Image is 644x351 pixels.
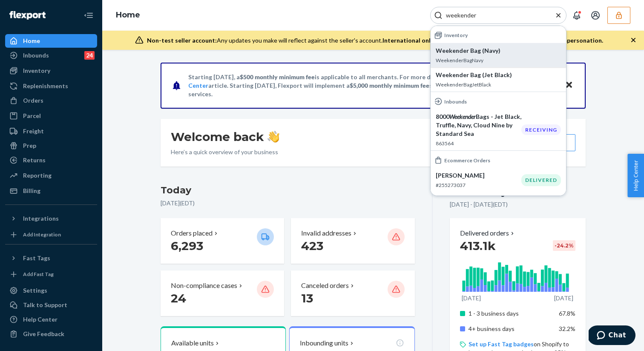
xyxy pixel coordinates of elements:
[23,301,67,309] div: Talk to Support
[171,338,214,348] p: Available units
[171,228,213,238] p: Orders placed
[147,37,217,44] span: Non-test seller account:
[521,124,561,135] div: Receiving
[5,169,97,182] a: Reporting
[589,325,635,347] iframe: Opens a widget where you can chat to one of our agents
[5,109,97,123] a: Parcel
[563,79,575,92] button: Close
[553,240,575,251] div: -24.2 %
[587,7,604,24] button: Open account menu
[436,71,561,79] p: Weekender Bag (Jet Black)
[291,270,414,316] button: Canceled orders 13
[436,46,561,55] p: Weekender Bag (Navy)
[171,291,186,305] span: 24
[627,154,644,197] button: Help Center
[554,11,563,20] button: Close Search
[23,231,61,238] div: Add Integration
[444,158,490,163] h6: Ecommerce Orders
[23,214,59,223] div: Integrations
[171,281,237,291] p: Non-compliance cases
[434,11,443,20] svg: Search Icon
[436,112,521,138] p: 8000 Bags - Jet Black, Truffle, Navy, Cloud Nine by Standard Sea
[5,34,97,48] a: Home
[109,3,147,28] ol: breadcrumbs
[444,99,467,104] h6: Inbounds
[300,338,348,348] p: Inbounding units
[23,286,47,295] div: Settings
[171,148,279,156] p: Here’s a quick overview of your business
[23,141,36,150] div: Prep
[23,127,44,135] div: Freight
[5,229,97,241] a: Add Integration
[23,171,52,180] div: Reporting
[450,200,508,209] p: [DATE] - [DATE] ( EDT )
[436,181,521,189] p: #255273037
[80,7,97,24] button: Close Navigation
[301,228,351,238] p: Invalid addresses
[161,199,415,207] p: [DATE] ( EDT )
[5,327,97,341] button: Give Feedback
[23,37,40,45] div: Home
[443,11,547,20] input: Search Input
[171,239,203,253] span: 6,293
[301,281,349,291] p: Canceled orders
[161,184,415,197] h3: Today
[23,96,43,105] div: Orders
[460,239,496,253] span: 413.1k
[5,124,97,138] a: Freight
[5,268,97,280] a: Add Fast Tag
[462,294,481,302] p: [DATE]
[5,139,97,152] a: Prep
[23,315,57,324] div: Help Center
[23,51,49,60] div: Inbounds
[449,113,476,120] em: Weekender
[161,270,284,316] button: Non-compliance cases 24
[23,112,41,120] div: Parcel
[171,129,279,144] h1: Welcome back
[5,79,97,93] a: Replenishments
[23,82,68,90] div: Replenishments
[23,66,50,75] div: Inventory
[5,251,97,265] button: Fast Tags
[5,298,97,312] button: Talk to Support
[5,184,97,198] a: Billing
[147,36,603,45] div: Any updates you make will reflect against the seller's account.
[23,270,54,278] div: Add Fast Tag
[188,73,557,98] p: Starting [DATE], a is applicable to all merchants. For more details, please refer to this article...
[5,64,97,78] a: Inventory
[23,156,46,164] div: Returns
[444,32,468,38] h6: Inventory
[350,82,429,89] span: $5,000 monthly minimum fee
[5,49,97,62] a: Inbounds24
[521,174,561,186] div: DELIVERED
[460,228,516,238] button: Delivered orders
[436,171,521,180] p: [PERSON_NAME]
[568,7,585,24] button: Open notifications
[23,254,50,262] div: Fast Tags
[291,218,414,264] button: Invalid addresses 423
[301,239,323,253] span: 423
[5,94,97,107] a: Orders
[469,325,552,333] p: 4+ business days
[436,81,561,88] p: WeekenderBagJetBlack
[23,330,64,338] div: Give Feedback
[436,57,561,64] p: WeekenderBagNavy
[5,153,97,167] a: Returns
[240,73,315,81] span: $500 monthly minimum fee
[84,51,95,60] div: 24
[554,294,573,302] p: [DATE]
[161,218,284,264] button: Orders placed 6,293
[382,37,603,44] span: International onboarding and inbounding may not work during impersonation.
[116,10,140,20] a: Home
[5,284,97,297] a: Settings
[9,11,46,20] img: Flexport logo
[5,313,97,326] a: Help Center
[559,325,575,332] span: 32.2%
[23,187,40,195] div: Billing
[5,212,97,225] button: Integrations
[559,310,575,317] span: 67.8%
[267,131,279,143] img: hand-wave emoji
